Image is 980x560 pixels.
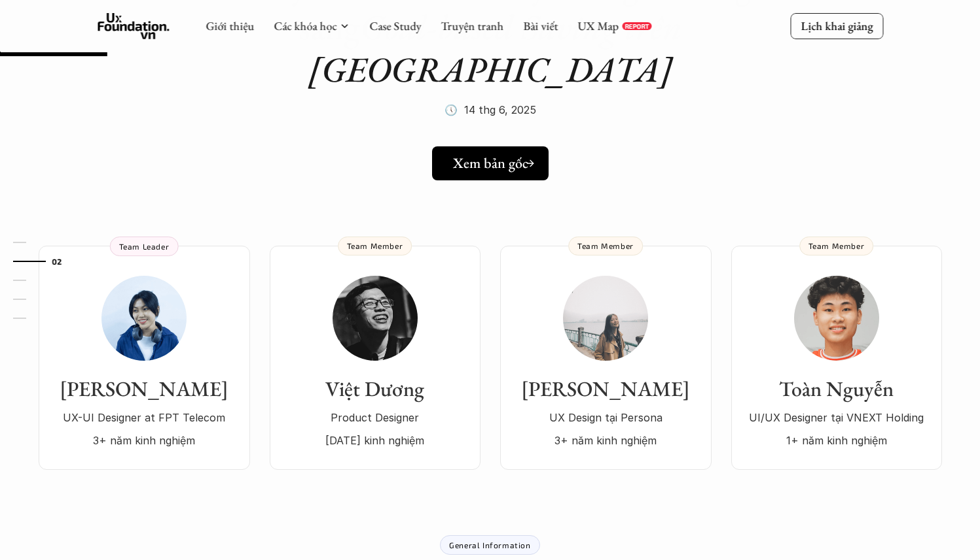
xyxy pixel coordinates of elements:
h3: Việt Dương [283,376,467,401]
a: Truyện tranh [441,18,503,33]
p: REPORT [625,22,649,30]
p: Team Member [577,241,634,250]
a: Toàn NguyễnUI/UX Designer tại VNEXT Holding1+ năm kinh nghiệmTeam Member [731,246,942,470]
a: Các khóa học [274,18,336,33]
p: 🕔 14 thg 6, 2025 [445,100,536,120]
a: Lịch khai giảng [790,13,883,39]
a: 02 [13,254,75,269]
a: Việt DươngProduct Designer[DATE] kinh nghiệmTeam Member [270,246,481,470]
p: UX-UI Designer at FPT Telecom [52,408,237,427]
p: [DATE] kinh nghiệm [283,431,467,450]
p: 3+ năm kinh nghiệm [513,431,699,450]
p: Team Member [808,241,865,250]
a: UX Map [577,18,619,33]
a: REPORT [622,22,651,30]
p: 1+ năm kinh nghiệm [744,431,929,450]
a: [PERSON_NAME]UX Design tại Persona3+ năm kinh nghiệmTeam Member [500,246,712,470]
a: [PERSON_NAME]UX-UI Designer at FPT Telecom3+ năm kinh nghiệmTeam Leader [39,246,250,470]
p: Lịch khai giảng [801,18,873,33]
p: 3+ năm kinh nghiệm [52,431,237,450]
a: Bài viết [523,18,558,33]
h3: [PERSON_NAME] [513,376,699,401]
p: Team Leader [119,242,170,251]
a: Xem bản gốc [432,146,549,180]
h3: [PERSON_NAME] [52,376,237,401]
a: Giới thiệu [206,18,254,33]
p: Team Member [347,241,403,250]
strong: 02 [52,256,62,265]
p: UI/UX Designer tại VNEXT Holding [744,408,929,427]
p: General Information [449,540,530,550]
h3: Toàn Nguyễn [744,376,929,401]
p: Product Designer [283,408,467,427]
h5: Xem bản gốc [453,155,528,172]
a: Case Study [369,18,421,33]
p: UX Design tại Persona [513,408,699,427]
